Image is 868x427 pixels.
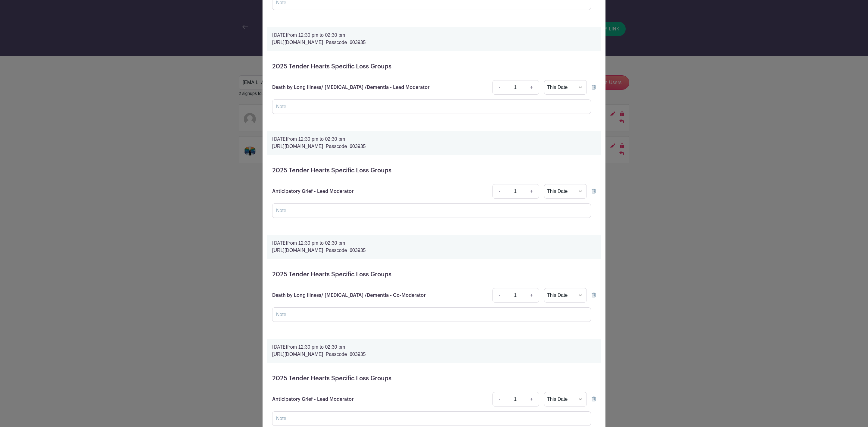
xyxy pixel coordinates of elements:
[272,84,429,91] p: Death by Long Illness/ [MEDICAL_DATA] /Dementia - Lead Moderator
[272,396,354,403] p: Anticipatory Grief - Lead Moderator
[272,33,287,38] strong: [DATE]
[272,63,596,70] h5: 2025 Tender Hearts Specific Loss Groups
[492,288,506,303] a: -
[272,292,426,299] p: Death by Long Illness/ [MEDICAL_DATA] /Dementia - Co-Moderator
[272,167,596,174] h5: 2025 Tender Hearts Specific Loss Groups
[272,307,591,322] input: Note
[272,345,287,350] strong: [DATE]
[272,271,596,278] h5: 2025 Tender Hearts Specific Loss Groups
[272,241,287,246] strong: [DATE]
[524,288,539,303] a: +
[272,32,596,39] p: from 12:30 pm to 02:30 pm
[272,143,596,150] p: [URL][DOMAIN_NAME] Passcode 603935
[492,80,506,95] a: -
[272,344,596,351] p: from 12:30 pm to 02:30 pm
[492,392,506,407] a: -
[272,188,354,195] p: Anticipatory Grief - Lead Moderator
[524,184,539,199] a: +
[272,203,591,218] input: Note
[492,184,506,199] a: -
[272,375,596,382] h5: 2025 Tender Hearts Specific Loss Groups
[272,351,596,358] p: [URL][DOMAIN_NAME] Passcode 603935
[272,240,596,247] p: from 12:30 pm to 02:30 pm
[272,411,591,426] input: Note
[524,80,539,95] a: +
[272,136,596,143] p: from 12:30 pm to 02:30 pm
[272,39,596,46] p: [URL][DOMAIN_NAME] Passcode 603935
[272,137,287,142] strong: [DATE]
[272,99,591,114] input: Note
[524,392,539,407] a: +
[272,247,596,254] p: [URL][DOMAIN_NAME] Passcode 603935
